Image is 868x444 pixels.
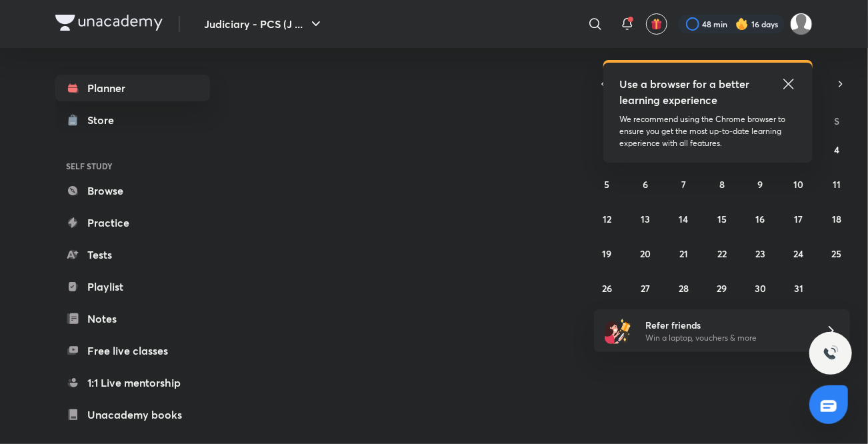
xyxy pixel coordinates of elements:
[603,247,612,260] abbr: October 19, 2025
[788,277,809,299] button: October 31, 2025
[641,282,650,295] abbr: October 27, 2025
[55,107,210,133] a: Store
[794,282,803,295] abbr: October 31, 2025
[834,115,839,127] abbr: Saturday
[679,247,688,260] abbr: October 21, 2025
[597,173,618,195] button: October 5, 2025
[711,277,733,299] button: October 29, 2025
[794,213,803,225] abbr: October 17, 2025
[834,143,839,156] abbr: October 4, 2025
[755,213,765,225] abbr: October 16, 2025
[55,337,210,364] a: Free live classes
[619,113,797,149] p: We recommend using the Chrome browser to ensure you get the most up-to-date learning experience w...
[605,178,610,191] abbr: October 5, 2025
[55,155,210,177] h6: SELF STUDY
[749,208,771,229] button: October 16, 2025
[749,277,771,299] button: October 30, 2025
[597,277,618,299] button: October 26, 2025
[635,277,656,299] button: October 27, 2025
[645,332,809,344] p: Win a laptop, vouchers & more
[635,243,656,264] button: October 20, 2025
[55,15,163,31] img: Company Logo
[640,247,651,260] abbr: October 20, 2025
[749,173,771,195] button: October 9, 2025
[823,345,839,361] img: ttu
[757,178,763,191] abbr: October 9, 2025
[635,173,656,195] button: October 6, 2025
[711,173,733,195] button: October 8, 2025
[679,213,689,225] abbr: October 14, 2025
[735,17,749,31] img: streak
[673,277,695,299] button: October 28, 2025
[826,139,847,160] button: October 4, 2025
[645,318,809,332] h6: Refer friends
[55,75,210,101] a: Planner
[643,178,648,191] abbr: October 6, 2025
[826,173,847,195] button: October 11, 2025
[717,213,727,225] abbr: October 15, 2025
[833,178,841,191] abbr: October 11, 2025
[790,13,813,35] img: Shivangee Singh
[749,243,771,264] button: October 23, 2025
[832,213,841,225] abbr: October 18, 2025
[793,178,803,191] abbr: October 10, 2025
[717,282,727,295] abbr: October 29, 2025
[602,282,612,295] abbr: October 26, 2025
[55,273,210,300] a: Playlist
[788,173,809,195] button: October 10, 2025
[711,243,733,264] button: October 22, 2025
[55,241,210,268] a: Tests
[755,247,765,260] abbr: October 23, 2025
[755,282,766,295] abbr: October 30, 2025
[87,112,122,128] div: Store
[673,173,695,195] button: October 7, 2025
[605,317,631,344] img: referral
[788,208,809,229] button: October 17, 2025
[55,177,210,204] a: Browse
[635,208,656,229] button: October 13, 2025
[55,209,210,236] a: Practice
[55,401,210,428] a: Unacademy books
[597,208,618,229] button: October 12, 2025
[826,208,847,229] button: October 18, 2025
[196,11,332,37] button: Judiciary - PCS (J ...
[619,76,752,108] h5: Use a browser for a better learning experience
[788,243,809,264] button: October 24, 2025
[646,13,667,35] button: avatar
[832,247,842,260] abbr: October 25, 2025
[597,243,618,264] button: October 19, 2025
[603,213,611,225] abbr: October 12, 2025
[711,208,733,229] button: October 15, 2025
[826,243,847,264] button: October 25, 2025
[651,18,663,30] img: avatar
[55,305,210,332] a: Notes
[641,213,650,225] abbr: October 13, 2025
[793,247,803,260] abbr: October 24, 2025
[55,15,163,34] a: Company Logo
[719,178,725,191] abbr: October 8, 2025
[55,369,210,396] a: 1:1 Live mentorship
[673,208,695,229] button: October 14, 2025
[717,247,727,260] abbr: October 22, 2025
[681,178,686,191] abbr: October 7, 2025
[673,243,695,264] button: October 21, 2025
[679,282,689,295] abbr: October 28, 2025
